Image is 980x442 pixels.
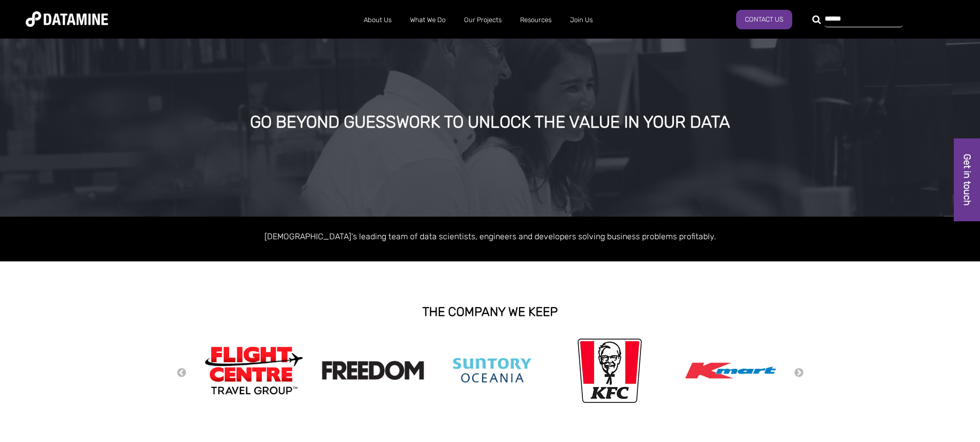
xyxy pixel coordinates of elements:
a: Contact Us [736,10,792,29]
div: GO BEYOND GUESSWORK TO UNLOCK THE VALUE IN YOUR DATA [111,113,869,132]
img: kfc [577,336,642,405]
a: Resources [511,7,561,33]
img: Kmart logo [680,340,782,401]
strong: THE COMPANY WE KEEP [422,305,558,319]
a: What We Do [401,7,455,33]
a: Our Projects [455,7,511,33]
button: Previous [176,367,187,379]
img: Suntory Oceania [441,341,544,399]
img: Freedom logo [322,361,424,380]
a: Get in touch [954,138,980,221]
img: Datamine [26,11,108,27]
img: Flight Centre [202,344,305,397]
a: Join Us [561,7,602,33]
a: About Us [354,7,401,33]
p: [DEMOGRAPHIC_DATA]'s leading team of data scientists, engineers and developers solving business p... [197,229,783,243]
button: Next [794,367,804,379]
